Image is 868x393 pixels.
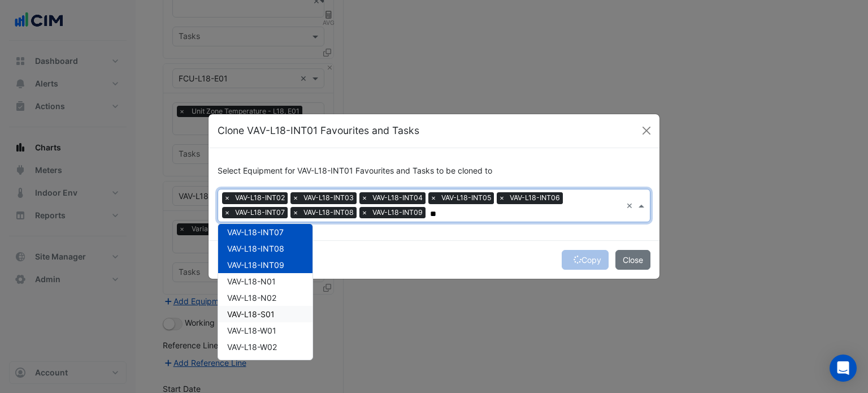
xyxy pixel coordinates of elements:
button: Close [615,250,650,270]
span: VAV-L18-INT08 [301,207,357,218]
h5: Clone VAV-L18-INT01 Favourites and Tasks [218,123,419,138]
span: VAV-L18-INT05 [439,192,494,204]
span: × [222,207,232,218]
span: × [359,207,370,218]
span: × [222,192,232,204]
span: VAV-L18-S01 [227,309,275,319]
span: × [290,192,301,204]
ng-dropdown-panel: Options list [218,223,313,360]
h6: Select Equipment for VAV-L18-INT01 Favourites and Tasks to be cloned to [218,166,650,176]
span: × [290,207,301,218]
span: VAV-L18-INT07 [227,227,284,237]
span: VAV-L18-INT02 [232,192,288,204]
span: VAV-L18-INT09 [370,207,426,218]
span: VAV-L18-INT03 [301,192,357,204]
span: VAV-L18-N02 [227,293,276,303]
span: VAV-L18-INT04 [370,192,426,204]
span: VAV-L18-W01 [227,326,276,335]
span: × [428,192,439,204]
span: VAV-L18-W02 [227,342,277,352]
span: VAV-L18-INT07 [232,207,288,218]
span: VAV-L18-N01 [227,277,276,286]
button: Close [638,122,655,139]
span: VAV-L18-INT08 [227,244,284,253]
span: VAV-L18-INT06 [507,192,563,204]
div: Open Intercom Messenger [830,355,857,382]
span: × [497,192,507,204]
span: × [359,192,370,204]
span: VAV-L18-INT09 [227,260,284,270]
span: Clear [626,200,636,211]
